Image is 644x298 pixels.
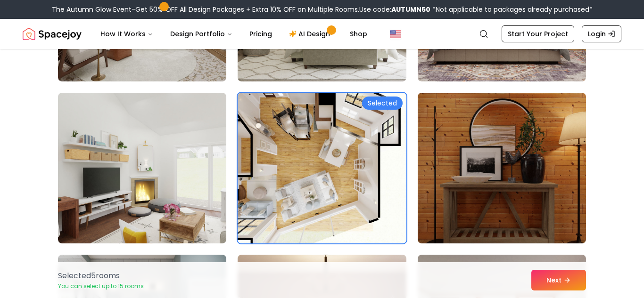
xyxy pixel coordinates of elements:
nav: Global [23,19,621,49]
img: Spacejoy Logo [23,24,82,43]
a: Start Your Project [502,25,574,42]
span: Use code: [359,5,430,14]
img: Room room-41 [238,93,406,243]
div: Selected [362,97,403,110]
a: Spacejoy [23,24,82,43]
img: Room room-40 [58,93,226,243]
img: United States [390,28,401,40]
b: AUTUMN50 [391,5,430,14]
div: The Autumn Glow Event-Get 50% OFF All Design Packages + Extra 10% OFF on Multiple Rooms. [52,5,593,14]
a: Shop [342,24,375,43]
a: Login [582,25,621,42]
a: Pricing [242,24,280,43]
nav: Main [93,24,375,43]
img: Room room-42 [418,93,586,243]
p: Selected 5 room s [58,270,144,282]
p: You can select up to 15 rooms [58,282,144,290]
button: Next [531,270,586,290]
span: *Not applicable to packages already purchased* [430,5,593,14]
button: How It Works [93,24,161,43]
button: Design Portfolio [163,24,240,43]
a: AI Design [281,24,340,43]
